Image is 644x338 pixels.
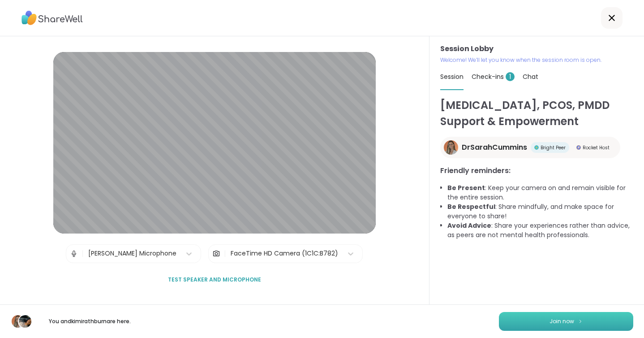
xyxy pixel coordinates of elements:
b: Be Present [447,183,485,192]
span: | [224,245,226,263]
li: : Share your experiences rather than advice, as peers are not mental health professionals. [447,221,633,240]
b: Be Respectful [447,202,495,211]
img: ShareWell Logo [21,8,83,28]
span: Test speaker and microphone [168,276,261,284]
h3: Friendly reminders: [440,165,633,176]
b: Avoid Advice [447,221,491,230]
span: 1 [506,72,515,81]
h1: [MEDICAL_DATA], PCOS, PMDD Support & Empowerment [440,97,633,130]
img: Rocket Host [576,145,581,150]
span: Chat [523,72,538,81]
img: DrSarahCummins [444,140,458,155]
p: Welcome! We’ll let you know when the session room is open. [440,56,633,64]
button: Join now [499,312,633,331]
div: FaceTime HD Camera (1C1C:B782) [231,249,338,258]
span: DrSarahCummins [462,142,527,153]
span: | [82,245,84,263]
span: Join now [550,317,574,325]
a: DrSarahCumminsDrSarahCumminsBright PeerBright PeerRocket HostRocket Host [440,137,620,158]
img: ShareWell Logomark [578,319,583,324]
span: Check-ins [472,72,515,81]
button: Test speaker and microphone [164,270,265,289]
img: Camera [212,245,220,263]
img: Bright Peer [534,145,539,150]
span: Session [440,72,464,81]
p: You and kimirathburn are here. [39,317,140,325]
span: Rocket Host [583,144,610,151]
div: [PERSON_NAME] Microphone [88,249,176,258]
li: : Keep your camera on and remain visible for the entire session. [447,183,633,202]
img: kimirathburn [19,315,31,328]
span: Bright Peer [541,144,566,151]
img: DrSarahCummins [12,315,24,328]
img: Microphone [70,245,78,263]
h3: Session Lobby [440,43,633,54]
li: : Share mindfully, and make space for everyone to share! [447,202,633,221]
